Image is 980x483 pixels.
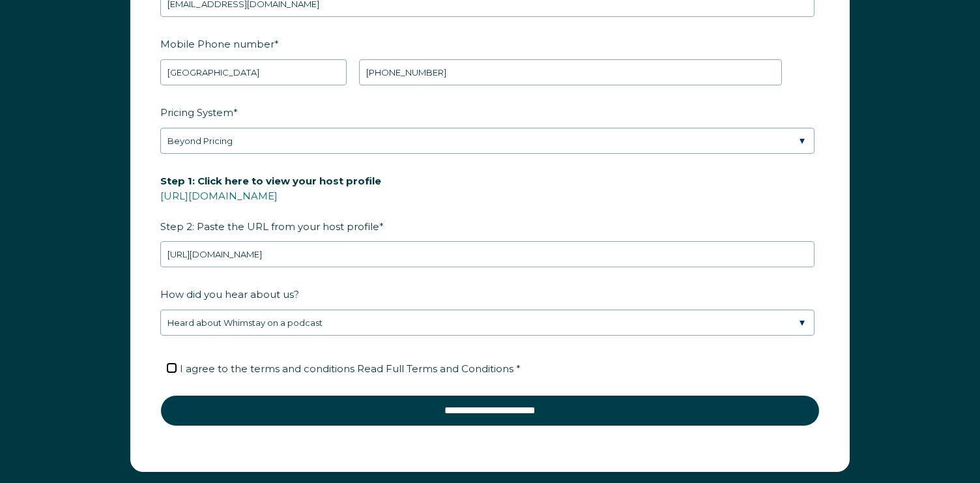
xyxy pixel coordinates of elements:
a: Read Full Terms and Conditions [354,362,516,375]
span: Step 2: Paste the URL from your host profile [160,171,381,237]
span: I agree to the terms and conditions [180,362,521,375]
input: I agree to the terms and conditions Read Full Terms and Conditions * [167,364,176,372]
span: Read Full Terms and Conditions [357,362,513,375]
span: Pricing System [160,102,233,123]
input: airbnb.com/users/show/12345 [160,241,814,267]
span: Step 1: Click here to view your host profile [160,171,381,191]
span: Mobile Phone number [160,34,274,54]
span: How did you hear about us? [160,284,299,304]
a: [URL][DOMAIN_NAME] [160,190,278,202]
